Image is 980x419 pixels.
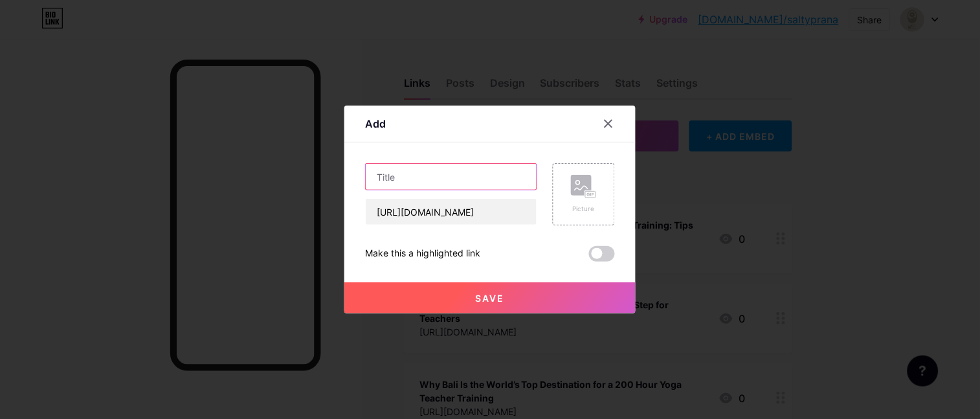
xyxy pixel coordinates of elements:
button: Save [344,282,636,313]
input: URL [366,199,537,225]
input: Title [366,164,537,190]
span: Save [476,293,505,304]
div: Picture [571,204,597,214]
div: Make this a highlighted link [365,246,480,262]
div: Add [365,116,386,131]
